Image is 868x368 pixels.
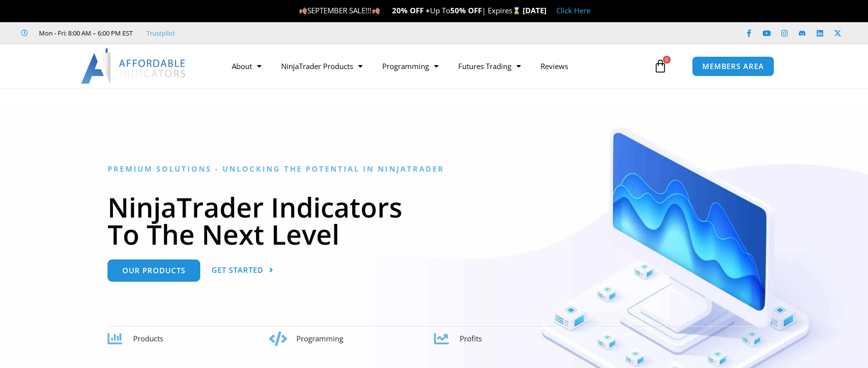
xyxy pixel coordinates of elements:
[639,52,682,80] a: 0
[108,164,761,174] h6: Premium Solutions - Unlocking the Potential in NinjaTrader
[299,5,522,15] span: SEPTEMBER SALE!!! Up To | Expires
[36,27,133,39] span: Mon - Fri: 8:00 AM – 6:00 PM EST
[523,5,546,15] strong: [DATE]
[663,56,671,64] span: 0
[222,55,271,77] a: About
[296,333,343,343] span: Programming
[108,193,761,248] h1: NinjaTrader Indicators To The Next Level
[531,55,578,77] a: Reviews
[133,333,163,343] span: Products
[448,55,531,77] a: Futures Trading
[372,7,380,14] img: 🍂
[513,7,520,14] img: ⌛
[212,259,274,282] a: Get Started
[146,27,175,39] a: Trustpilot
[299,7,307,14] img: 🍂
[212,266,263,274] span: Get Started
[392,5,430,15] strong: 20% OFF +
[81,48,187,84] img: LogoAI | Affordable Indicators – NinjaTrader
[108,259,200,282] a: Our Products
[460,333,482,343] span: Profits
[702,63,764,70] span: MEMBERS AREA
[222,55,651,77] nav: Menu
[271,55,372,77] a: NinjaTrader Products
[450,5,482,15] strong: 50% OFF
[372,55,448,77] a: Programming
[556,5,590,15] a: Click Here
[692,56,774,76] a: MEMBERS AREA
[122,267,185,274] span: Our Products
